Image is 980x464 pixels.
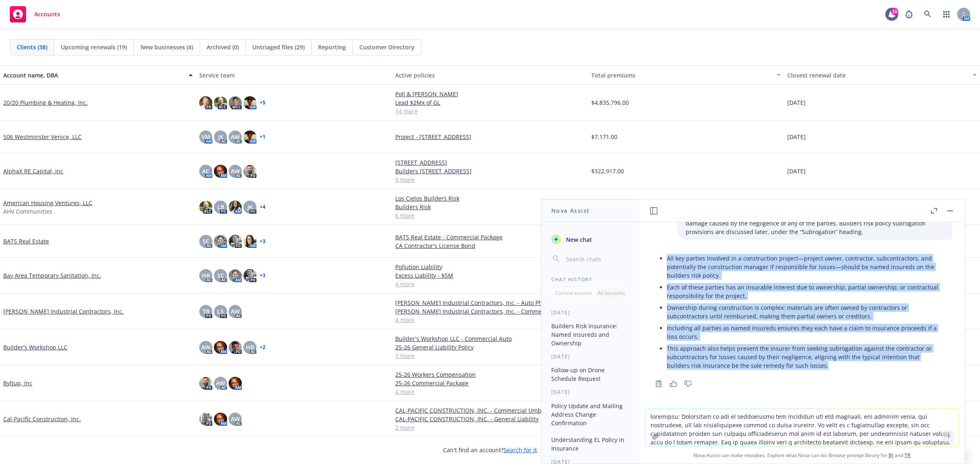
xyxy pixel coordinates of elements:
[395,406,585,415] a: CAL-PACIFIC CONSTRUCTION, INC. - Commercial Umbrella
[591,98,629,107] span: $4,835,796.00
[217,203,224,211] span: LB
[904,452,911,459] a: TR
[564,253,629,265] input: Search chats
[395,241,585,250] a: CA Contractor's License Bond
[598,289,625,296] p: All accounts
[199,377,212,390] img: photo
[260,239,265,244] a: + 3
[395,98,585,107] a: Lead $2Mx of GL
[199,201,212,214] img: photo
[548,363,633,385] button: Follow-up on Drone Schedule Request
[655,380,662,387] svg: Copy to clipboard
[787,98,806,107] span: [DATE]
[395,271,585,280] a: Excess Liability - $5M
[243,235,256,248] img: photo
[889,452,893,459] a: BI
[548,232,633,247] button: New chat
[231,307,240,316] span: AW
[243,130,256,144] img: photo
[203,237,209,245] span: SC
[246,343,254,351] span: HB
[395,351,585,360] a: 7 more
[548,399,633,430] button: Policy Update and Mailing Address Change Confirmation
[260,100,265,105] a: + 5
[395,387,585,396] a: 4 more
[201,343,210,351] span: AW
[199,71,389,80] div: Service team
[395,370,585,379] a: 25-26 Workers Compensation
[207,43,239,51] span: Archived (0)
[3,343,67,351] a: Builder's Workshop LLC
[395,280,585,288] a: 4 more
[359,43,414,51] span: Customer Directory
[199,96,212,109] img: photo
[34,11,60,18] span: Accounts
[395,133,585,141] a: Project - [STREET_ADDRESS]
[229,341,242,354] img: photo
[395,343,585,351] a: 25-26 General Liability Policy
[243,269,256,282] img: photo
[203,307,209,316] span: TB
[591,71,772,80] div: Total premiums
[395,298,585,307] a: [PERSON_NAME] Industrial Contractors, Inc. - Auto Physical Damage
[140,43,193,51] span: New businesses (4)
[395,415,585,423] a: CAL-PACIFIC CONSTRUCTION, INC. - General Liability
[920,6,936,22] a: Search
[642,447,962,464] span: Nova Assist can make mistakes. Explore what Nova can do: Browse prompt library for and
[395,194,585,203] a: Los Cielos Builders Risk
[395,167,585,175] a: Builders [STREET_ADDRESS]
[667,252,944,281] li: All key parties involved in a construction project—project owner, contractor, subcontractors, and...
[395,423,585,432] a: 2 more
[443,446,537,454] span: Can't find an account?
[231,167,240,175] span: AW
[891,8,898,15] div: 19
[541,353,639,360] div: [DATE]
[3,133,82,141] a: 506 Westminster Venice, LLC
[3,98,88,107] a: 20/20 Plumbing & Heating, Inc.
[217,271,224,280] span: SC
[3,271,101,280] a: Bay Area Temporary Sanitation, Inc.
[202,271,210,280] span: HB
[3,207,52,216] span: AHV Communities
[784,65,980,85] button: Closest renewal date
[541,309,639,316] div: [DATE]
[667,281,944,302] li: Each of these parties has an insurable interest due to ownership, partial ownership, or contractu...
[395,203,585,211] a: Builders Risk
[667,322,944,342] li: Including all parties as named insureds ensures they each have a claim to insurance proceeds if a...
[243,96,256,109] img: photo
[199,413,212,426] img: photo
[787,167,806,175] span: [DATE]
[231,415,240,423] span: AW
[214,413,227,426] img: photo
[588,65,784,85] button: Total premiums
[229,96,242,109] img: photo
[395,233,585,241] a: BATS Real Estate - Commercial Package
[231,133,240,141] span: AW
[214,341,227,354] img: photo
[260,205,265,210] a: + 4
[17,43,47,51] span: Clients (38)
[214,235,227,248] img: photo
[3,415,81,423] a: Cal-Pacific Construction, Inc.
[395,316,585,324] a: 4 more
[555,289,592,296] p: Current account
[901,6,917,22] a: Report a Bug
[395,379,585,387] a: 25-26 Commercial Package
[229,235,242,248] img: photo
[3,199,92,207] a: American Housing Ventures, LLC
[787,133,806,141] span: [DATE]
[548,433,633,455] button: Understanding EL Policy in Insurance
[591,133,617,141] span: $7,171.00
[7,3,63,26] a: Accounts
[214,165,227,178] img: photo
[217,307,224,316] span: LS
[564,235,592,244] span: New chat
[395,175,585,184] a: 5 more
[503,446,537,454] a: Search for it
[667,342,944,371] li: This approach also helps prevent the insurer from seeking subrogation against the contractor or s...
[667,302,944,322] li: Ownership during construction is complex: materials are often owned by contractors or subcontract...
[216,379,225,387] span: AW
[252,43,305,51] span: Untriaged files (29)
[3,307,124,316] a: [PERSON_NAME] Industrial Contractors, Inc.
